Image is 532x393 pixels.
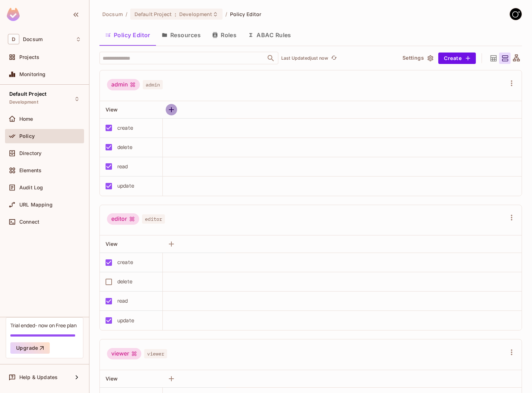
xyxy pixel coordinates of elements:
button: ABAC Rules [242,26,297,44]
button: Upgrade [10,342,50,354]
div: Trial ended- now on Free plan [10,322,77,329]
span: Audit Log [19,185,43,190]
span: Default Project [135,11,172,18]
span: Directory [19,150,42,156]
span: D [8,34,19,44]
button: Roles [206,26,242,44]
div: delete [117,143,132,151]
span: viewer [144,349,167,358]
button: Create [438,53,476,64]
span: Development [179,11,212,18]
div: read [117,163,128,170]
button: Open [266,53,276,63]
span: Development [9,99,38,105]
span: Policy Editor [230,11,262,18]
div: editor [107,213,139,225]
button: Policy Editor [99,26,156,44]
div: delete [117,278,132,285]
span: View [106,106,118,113]
div: update [117,317,134,324]
div: create [117,124,133,132]
span: View [106,241,118,247]
span: Monitoring [19,71,46,77]
div: read [117,297,128,305]
span: Policy [19,133,35,139]
span: refresh [331,55,337,62]
span: Help & Updates [19,374,58,380]
span: editor [142,214,165,224]
img: SReyMgAAAABJRU5ErkJggg== [7,8,20,21]
span: admin [143,80,163,89]
button: Resources [156,26,206,44]
button: refresh [330,54,338,63]
div: update [117,182,134,190]
span: Click to refresh data [328,54,338,63]
div: viewer [107,348,141,359]
span: Home [19,116,33,122]
span: Connect [19,219,39,225]
img: GitStart-Docsum [510,8,522,20]
span: : [174,11,177,17]
li: / [126,11,127,18]
span: Default Project [9,91,47,97]
span: Elements [19,168,42,173]
div: admin [107,79,140,90]
div: create [117,258,133,266]
span: URL Mapping [19,202,53,208]
button: Settings [400,53,435,64]
span: the active workspace [102,11,123,18]
span: Projects [19,54,39,60]
p: Last Updated just now [281,55,328,61]
span: View [106,375,118,382]
li: / [225,11,227,18]
span: Workspace: Docsum [23,36,43,42]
